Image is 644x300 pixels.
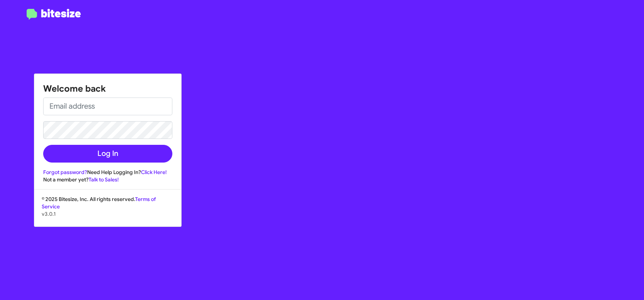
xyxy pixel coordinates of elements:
div: © 2025 Bitesize, Inc. All rights reserved. [34,195,181,226]
a: Terms of Service [42,196,156,210]
a: Forgot password? [43,169,87,175]
h1: Welcome back [43,83,172,95]
p: v3.0.1 [42,210,174,218]
input: Email address [43,98,172,115]
div: Not a member yet? [43,176,172,183]
div: Need Help Logging In? [43,168,172,176]
a: Talk to Sales! [89,176,119,183]
a: Click Here! [141,169,167,175]
button: Log In [43,145,172,163]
